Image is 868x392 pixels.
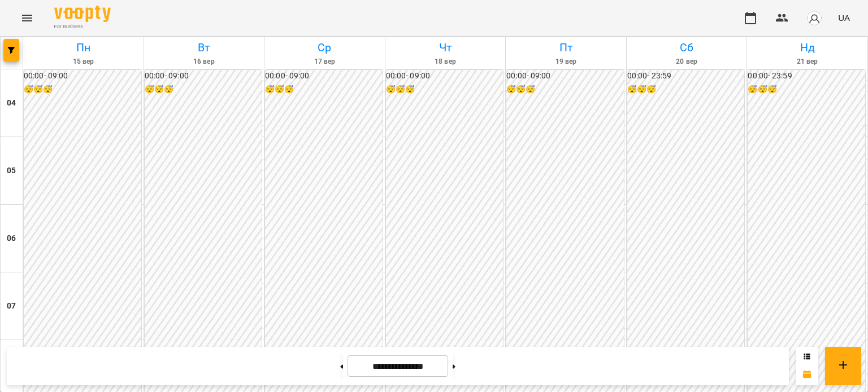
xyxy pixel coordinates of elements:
h6: 20 вер [628,56,745,67]
h6: 17 вер [266,56,383,67]
h6: 00:00 - 09:00 [265,70,383,82]
h6: 16 вер [146,56,263,67]
h6: 00:00 - 09:00 [506,70,624,82]
h6: Нд [749,39,866,56]
span: UA [838,12,850,24]
img: Voopty Logo [54,6,111,22]
h6: Пн [25,39,142,56]
h6: 15 вер [25,56,142,67]
h6: 😴😴😴 [145,83,262,96]
h6: Ср [266,39,383,56]
h6: 19 вер [507,56,624,67]
h6: 18 вер [387,56,504,67]
h6: 05 [7,165,16,177]
span: For Business [54,23,111,30]
button: UA [834,7,854,28]
h6: 00:00 - 23:59 [748,70,865,82]
h6: 00:00 - 23:59 [627,70,745,82]
h6: 😴😴😴 [386,83,504,96]
h6: 😴😴😴 [506,83,624,96]
h6: Сб [628,39,745,56]
h6: 00:00 - 09:00 [386,70,504,82]
h6: 😴😴😴 [265,83,383,96]
h6: 04 [7,97,16,109]
h6: Пт [507,39,624,56]
h6: 00:00 - 09:00 [24,70,141,82]
button: Menu [14,5,41,32]
h6: Вт [146,39,263,56]
h6: Чт [387,39,504,56]
h6: 00:00 - 09:00 [145,70,262,82]
h6: 😴😴😴 [24,83,141,96]
h6: 21 вер [749,56,866,67]
h6: 😴😴😴 [748,83,865,96]
h6: 07 [7,300,16,312]
h6: 06 [7,232,16,245]
h6: 😴😴😴 [627,83,745,96]
img: avatar_s.png [806,10,822,26]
